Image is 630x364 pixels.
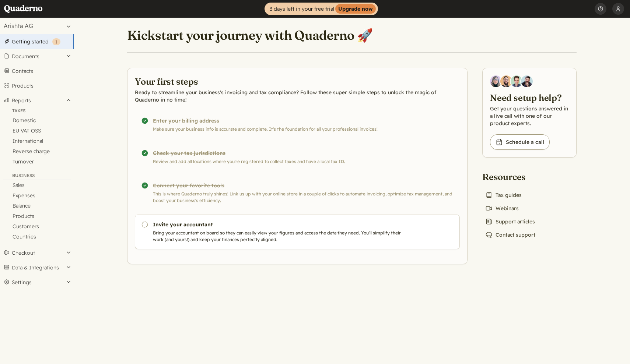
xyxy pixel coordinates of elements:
[3,108,71,115] div: Taxes
[55,39,57,45] span: 1
[482,203,522,213] a: Webinars
[482,216,538,227] a: Support articles
[153,230,404,243] p: Bring your accountant on board so they can easily view your figures and access the data they need...
[127,27,373,43] h1: Kickstart your journey with Quaderno 🚀
[511,75,522,87] img: Ivo Oltmans, Business Developer at Quaderno
[500,75,512,87] img: Jairo Fumero, Account Executive at Quaderno
[482,190,525,200] a: Tax guides
[490,75,502,87] img: Diana Carrasco, Account Executive at Quaderno
[135,215,460,249] a: Invite your accountant Bring your accountant on board so they can easily view your figures and ac...
[482,230,538,240] a: Contact support
[3,173,71,180] div: Business
[265,3,378,15] a: 3 days left in your free trialUpgrade now
[335,4,376,14] strong: Upgrade now
[153,221,404,228] h3: Invite your accountant
[135,89,460,103] p: Ready to streamline your business's invoicing and tax compliance? Follow these super simple steps...
[521,75,533,87] img: Javier Rubio, DevRel at Quaderno
[482,171,538,183] h2: Resources
[135,75,460,87] h2: Your first steps
[490,92,569,103] h2: Need setup help?
[490,134,550,150] a: Schedule a call
[490,105,569,127] p: Get your questions answered in a live call with one of our product experts.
